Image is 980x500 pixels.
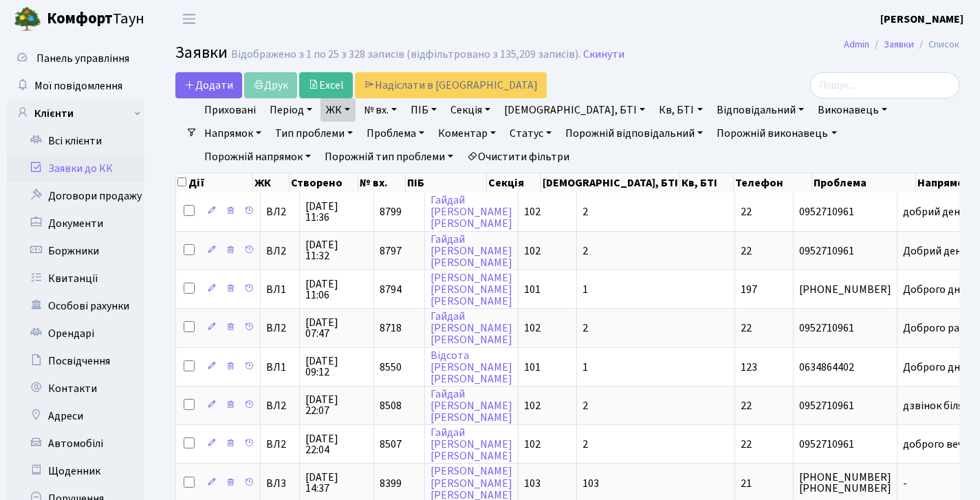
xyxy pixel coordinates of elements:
[7,210,144,237] a: Документи
[799,246,891,257] span: 0952710961
[914,37,959,52] li: Список
[524,398,541,413] span: 102
[172,8,206,30] button: Переключити навігацію
[305,472,368,494] span: [DATE] 14:37
[405,98,442,122] a: ПІБ
[380,204,402,219] span: 8799
[380,476,402,491] span: 8399
[231,48,580,61] div: Відображено з 1 по 25 з 328 записів (відфільтровано з 135,209 записів).
[799,472,891,494] span: [PHONE_NUMBER] [PHONE_NUMBER]
[175,72,242,98] a: Додати
[266,284,294,295] span: ВЛ1
[7,182,144,210] a: Договори продажу
[799,400,891,411] span: 0952710961
[524,476,541,491] span: 103
[305,201,368,223] span: [DATE] 11:36
[290,173,358,193] th: Створено
[524,204,541,219] span: 102
[199,98,261,122] a: Приховані
[431,425,512,464] a: Гайдай[PERSON_NAME][PERSON_NAME]
[34,78,122,94] span: Мої повідомлення
[380,282,402,297] span: 8794
[175,41,228,65] span: Заявки
[741,360,757,375] span: 123
[541,173,680,193] th: [DEMOGRAPHIC_DATA], БТІ
[582,437,588,452] span: 2
[799,323,891,334] span: 0952710961
[680,173,734,193] th: Кв, БТІ
[741,476,752,491] span: 21
[524,360,541,375] span: 101
[299,72,353,98] a: Excel
[7,237,144,265] a: Боржники
[380,320,402,336] span: 8718
[7,127,144,155] a: Всі клієнти
[320,98,356,122] a: ЖК
[305,433,368,455] span: [DATE] 22:04
[270,122,358,145] a: Тип проблеми
[7,155,144,182] a: Заявки до КК
[741,320,752,336] span: 22
[582,243,588,259] span: 2
[741,204,752,219] span: 22
[266,246,294,257] span: ВЛ2
[358,173,406,193] th: № вх.
[431,309,512,347] a: Гайдай[PERSON_NAME][PERSON_NAME]
[361,122,430,145] a: Проблема
[184,78,233,93] span: Додати
[266,439,294,450] span: ВЛ2
[810,72,959,98] input: Пошук...
[7,375,144,402] a: Контакти
[582,360,588,375] span: 1
[431,232,512,270] a: Гайдай[PERSON_NAME][PERSON_NAME]
[199,122,267,145] a: Напрямок
[799,362,891,373] span: 0634864402
[358,98,402,122] a: № вх.
[560,122,708,145] a: Порожній відповідальний
[431,348,512,387] a: Відсота[PERSON_NAME][PERSON_NAME]
[305,317,368,339] span: [DATE] 07:47
[305,356,368,378] span: [DATE] 09:12
[582,320,588,336] span: 2
[433,122,501,145] a: Коментар
[504,122,557,145] a: Статус
[47,8,113,30] b: Комфорт
[431,270,512,309] a: [PERSON_NAME][PERSON_NAME][PERSON_NAME]
[524,282,541,297] span: 101
[7,347,144,375] a: Посвідчення
[734,173,812,193] th: Телефон
[741,243,752,259] span: 22
[305,239,368,261] span: [DATE] 11:32
[524,243,541,259] span: 102
[266,206,294,217] span: ВЛ2
[266,400,294,411] span: ВЛ2
[7,72,144,100] a: Мої повідомлення
[799,439,891,450] span: 0952710961
[844,37,869,52] a: Admin
[305,394,368,416] span: [DATE] 22:07
[47,8,144,31] span: Таун
[7,402,144,430] a: Адреси
[264,98,318,122] a: Період
[199,145,316,169] a: Порожній напрямок
[7,292,144,320] a: Особові рахунки
[305,279,368,301] span: [DATE] 11:06
[266,323,294,334] span: ВЛ2
[582,398,588,413] span: 2
[431,193,512,231] a: Гайдай[PERSON_NAME][PERSON_NAME]
[711,98,809,122] a: Відповідальний
[582,282,588,297] span: 1
[380,360,402,375] span: 8550
[36,51,129,66] span: Панель управління
[14,6,41,33] img: logo.png
[583,48,624,61] a: Скинути
[741,282,757,297] span: 197
[461,145,575,169] a: Очистити фільтри
[499,98,651,122] a: [DEMOGRAPHIC_DATA], БТІ
[799,284,891,295] span: [PHONE_NUMBER]
[406,173,486,193] th: ПІБ
[880,12,963,27] b: [PERSON_NAME]
[266,362,294,373] span: ВЛ1
[7,430,144,457] a: Автомобілі
[7,320,144,347] a: Орендарі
